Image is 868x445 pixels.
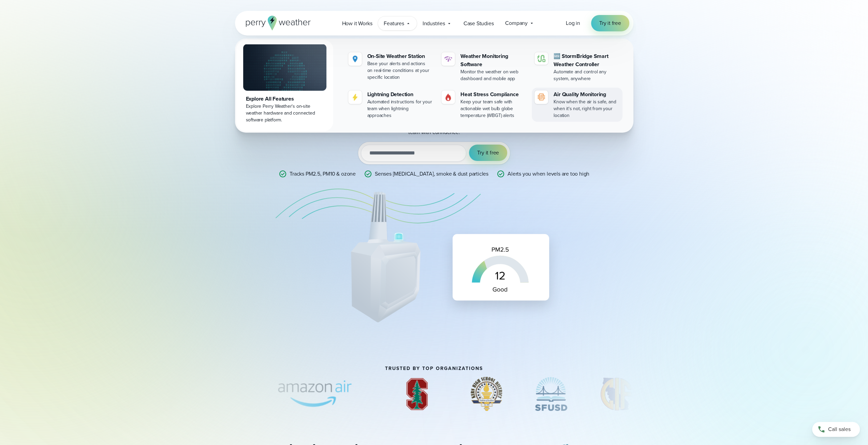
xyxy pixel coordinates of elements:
div: 🆕 StormBridge Smart Weather Controller [554,52,619,69]
div: 3 of 5 [600,377,633,411]
div: 5 of 5 [396,377,438,411]
a: Call sales [812,422,860,437]
div: Lightning Detection [367,90,433,99]
img: San Fransisco Unified School District [535,377,567,411]
img: software-icon.svg [444,55,452,63]
div: 4 of 5 [266,377,363,411]
div: Explore Perry Weather's on-site weather hardware and connected software platform. [246,103,324,123]
span: Call sales [828,425,851,433]
img: Amazon-Air.svg [266,377,363,411]
div: 1 of 5 [471,377,502,411]
button: Try it free [469,145,507,161]
div: Explore All Features [246,95,324,103]
div: Heat Stress Compliance [460,90,526,99]
a: How it Works [336,16,378,30]
a: Weather Monitoring Software Monitor the weather on web dashboard and mobile app [439,49,529,85]
div: Keep your team safe with actionable wet bulb globe temperature (WBGT) alerts [460,99,526,119]
h3: Trusted by top organizations [385,366,483,371]
div: Weather Monitoring Software [460,52,526,69]
img: Location.svg [351,55,359,63]
p: Tracks PM2.5, PM10 & ozone [290,170,356,178]
span: How it Works [342,19,372,28]
span: Industries [423,19,445,28]
a: Log in [566,19,580,27]
p: Senses [MEDICAL_DATA], smoke & dust particles [375,170,488,178]
div: Monitor the weather on web dashboard and mobile app [460,69,526,82]
a: 🆕 StormBridge Smart Weather Controller Automate and control any system, anywhere [532,49,622,85]
img: aqi-icon.svg [537,93,545,101]
img: stormbridge-icon-V6.svg [537,55,545,62]
div: Know when the air is safe, and when it's not, right from your location [554,99,619,119]
a: Explore All Features Explore Perry Weather's on-site weather hardware and connected software plat... [236,40,333,131]
span: Features [384,19,404,28]
img: Stanford-University.svg [396,377,438,411]
a: On-Site Weather Station Base your alerts and actions on real-time conditions at your specific loc... [345,49,436,84]
span: Try it free [599,19,621,27]
a: Try it free [591,15,629,31]
div: Automated instructions for your team when lightning approaches [367,99,433,119]
a: Heat Stress Compliance Keep your team safe with actionable wet bulb globe temperature (WBGT) alerts [439,88,529,122]
span: Case Studies [464,19,494,28]
a: Case Studies [458,16,500,30]
div: Automate and control any system, anywhere [554,69,619,82]
div: 2 of 5 [535,377,567,411]
a: Lightning Detection Automated instructions for your team when lightning approaches [345,88,436,122]
div: Base your alerts and actions on real-time conditions at your specific location [367,60,433,81]
a: Air Quality Monitoring Know when the air is safe, and when it's not, right from your location [532,88,622,122]
div: On-Site Weather Station [367,52,433,60]
span: Try it free [477,149,499,157]
img: Gas.svg [444,93,452,101]
p: Alerts you when levels are too high [507,170,589,178]
div: slideshow [235,377,633,411]
div: Air Quality Monitoring [554,90,619,99]
img: lightning-icon.svg [351,93,359,101]
span: Company [505,19,528,27]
